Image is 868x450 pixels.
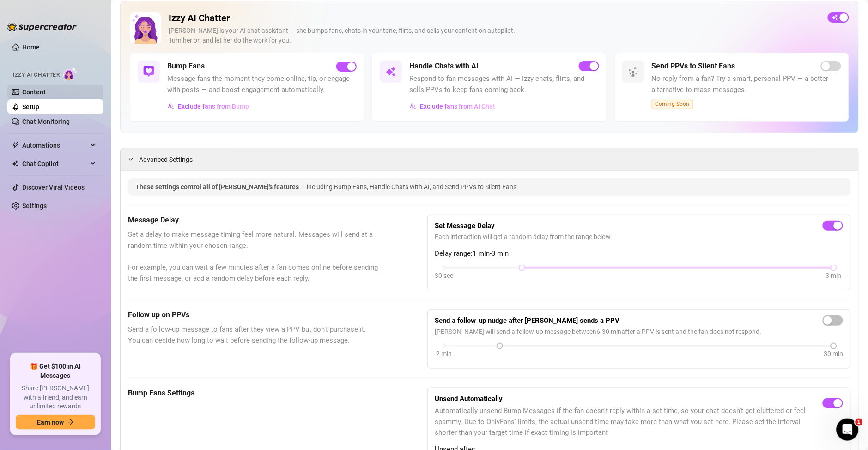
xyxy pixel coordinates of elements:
img: Izzy AI Chatter [130,12,161,44]
h5: Bump Fans Settings [128,388,381,399]
img: logo-BBDzfeDw.svg [7,22,77,31]
span: Automatically unsend Bump Messages if the fan doesn't reply within a set time, so your chat doesn... [435,406,823,438]
span: Respond to fan messages with AI — Izzy chats, flirts, and sells PPVs to keep fans coming back. [409,74,599,95]
a: Content [22,88,46,96]
div: 30 sec [435,271,454,281]
span: These settings control all of [PERSON_NAME]'s features [135,183,300,191]
a: Setup [22,103,39,111]
img: AI Chatter [63,67,78,80]
h5: Message Delay [128,215,381,226]
span: Send a follow-up message to fans after they view a PPV but don't purchase it. You can decide how ... [128,324,381,346]
img: svg%3e [168,103,174,110]
span: Share [PERSON_NAME] with a friend, and earn unlimited rewards [16,384,95,411]
a: Settings [22,202,47,210]
strong: Set Message Delay [435,222,495,230]
span: — including Bump Fans, Handle Chats with AI, and Send PPVs to Silent Fans. [300,183,518,191]
div: [PERSON_NAME] is your AI chat assistant — she bumps fans, chats in your tone, flirts, and sells y... [169,26,820,45]
a: Chat Monitoring [22,118,70,125]
span: Exclude fans from AI Chat [420,103,495,110]
span: Message fans the moment they come online, tip, or engage with posts — and boost engagement automa... [167,74,357,95]
span: Exclude fans from Bump [178,103,249,110]
span: Advanced Settings [139,154,193,165]
h5: Follow up on PPVs [128,309,381,321]
span: Chat Copilot [22,156,88,171]
h5: Bump Fans [167,61,205,72]
div: 30 min [824,349,844,359]
span: Izzy AI Chatter [13,71,60,80]
span: Coming Soon [652,99,693,109]
img: svg%3e [143,66,154,77]
a: Discover Viral Videos [22,184,85,191]
img: Chat Copilot [12,160,18,167]
div: 2 min [437,349,452,359]
button: Earn nowarrow-right [16,415,95,430]
h5: Send PPVs to Silent Fans [652,61,735,72]
span: 🎁 Get $100 in AI Messages [16,362,95,380]
span: [PERSON_NAME] will send a follow-up message between 6 - 30 min after a PPV is sent and the fan do... [435,327,843,337]
span: expanded [128,156,134,162]
span: Set a delay to make message timing feel more natural. Messages will send at a random time within ... [128,229,381,284]
div: 3 min [826,271,842,281]
button: Exclude fans from Bump [167,99,249,114]
strong: Unsend Automatically [435,395,503,403]
span: thunderbolt [12,142,19,149]
h2: Izzy AI Chatter [169,12,820,24]
span: No reply from a fan? Try a smart, personal PPV — a better alternative to mass messages. [652,74,841,95]
span: Delay range: 1 min - 3 min [435,248,843,259]
img: svg%3e [385,66,396,77]
a: Home [22,43,40,51]
img: svg%3e [628,66,639,77]
span: Each interaction will get a random delay from the range below. [435,232,843,242]
img: svg%3e [410,103,416,110]
strong: Send a follow-up nudge after [PERSON_NAME] sends a PPV [435,316,620,325]
div: expanded [128,154,139,164]
h5: Handle Chats with AI [409,61,479,72]
iframe: Intercom live chat [837,419,859,441]
span: 1 [856,419,863,426]
button: Exclude fans from AI Chat [409,99,496,114]
span: arrow-right [67,419,74,425]
span: Automations [22,138,88,153]
span: Earn now [37,419,64,426]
